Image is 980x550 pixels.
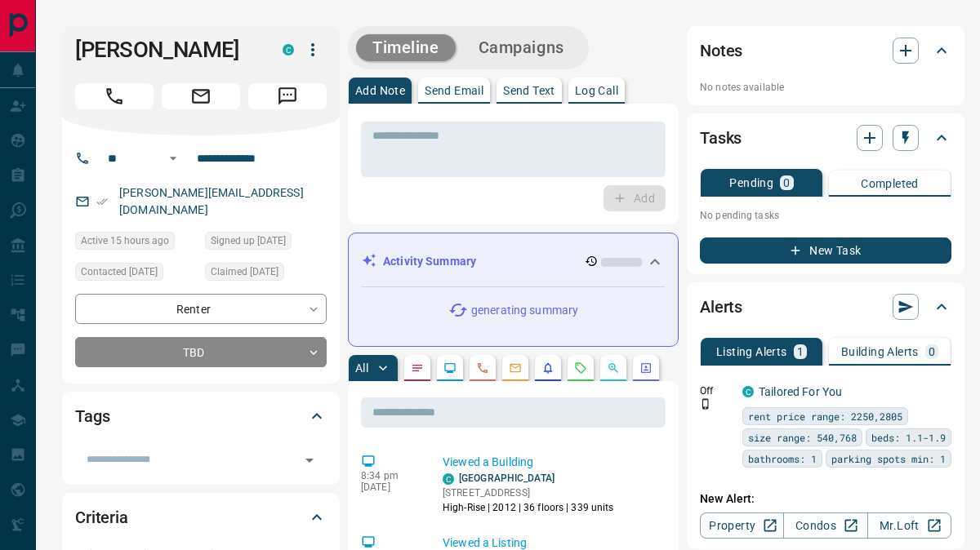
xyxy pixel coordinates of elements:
p: 0 [929,346,935,357]
svg: Lead Browsing Activity [443,361,457,375]
p: Add Note [355,85,405,96]
span: Contacted [DATE] [81,264,158,280]
button: Campaigns [462,34,581,61]
div: condos.ca [283,44,294,55]
h2: Tasks [700,125,742,151]
p: Listing Alerts [716,346,787,357]
p: Building Alerts [841,346,919,357]
div: Notes [700,31,951,70]
a: Tailored For You [759,385,842,398]
h2: Alerts [700,294,742,320]
span: Claimed [DATE] [211,264,278,280]
button: Open [298,449,321,472]
p: Send Text [503,85,555,96]
div: Tasks [700,118,951,157]
div: Renter [75,294,327,324]
div: Activity Summary [362,246,665,277]
h2: Notes [700,38,742,64]
p: New Alert: [700,490,951,508]
p: 0 [783,177,790,189]
svg: Opportunities [607,361,620,375]
div: Sat Aug 02 2025 [75,263,197,286]
svg: Requests [574,361,587,375]
span: Signed up [DATE] [211,233,286,249]
p: generating summary [471,302,578,319]
div: condos.ca [443,473,454,485]
svg: Notes [411,361,424,375]
div: TBD [75,337,327,367]
span: Active 15 hours ago [81,233,169,249]
span: rent price range: 2250,2805 [748,408,902,424]
p: No pending tasks [700,203,951,228]
span: beds: 1.1-1.9 [871,429,946,446]
svg: Emails [509,361,522,375]
p: Completed [861,178,919,189]
div: Mon Aug 11 2025 [75,232,197,255]
p: Pending [729,177,773,189]
a: Property [700,512,784,539]
a: Mr.Loft [867,512,951,539]
p: Send Email [425,85,483,96]
span: parking spots min: 1 [831,450,946,467]
button: Timeline [356,34,456,61]
div: Sat Aug 02 2025 [205,263,327,286]
button: Open [163,149,183,168]
h1: [PERSON_NAME] [75,37,258,63]
svg: Listing Alerts [541,361,555,375]
p: Log Call [575,85,618,96]
button: New Task [700,237,951,264]
p: [STREET_ADDRESS] [443,486,614,500]
a: [PERSON_NAME][EMAIL_ADDRESS][DOMAIN_NAME] [119,186,304,216]
span: Message [248,83,327,109]
span: Call [75,83,154,109]
svg: Agent Actions [639,361,653,375]
div: Alerts [700,287,951,326]
h2: Criteria [75,504,128,530]
span: size range: 540,768 [748,429,857,446]
p: All [355,362,368,374]
p: Viewed a Building [443,454,659,471]
p: No notes available [700,80,951,95]
svg: Calls [476,361,489,375]
h2: Tags [75,403,109,429]
div: condos.ca [742,386,754,397]
p: High-Rise | 2012 | 36 floors | 339 units [443,500,614,515]
p: Off [700,384,733,398]
a: Condos [783,512,867,539]
span: Email [162,83,240,109]
span: bathrooms: 1 [748,450,817,467]
p: 8:34 pm [361,470,418,481]
p: 1 [797,346,804,357]
p: Activity Summary [383,253,476,270]
div: Criteria [75,498,327,537]
svg: Push Notification Only [700,398,711,410]
svg: Email Verified [96,196,108,207]
a: [GEOGRAPHIC_DATA] [459,472,555,484]
div: Tags [75,397,327,436]
p: [DATE] [361,481,418,493]
div: Sat Aug 02 2025 [205,232,327,255]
